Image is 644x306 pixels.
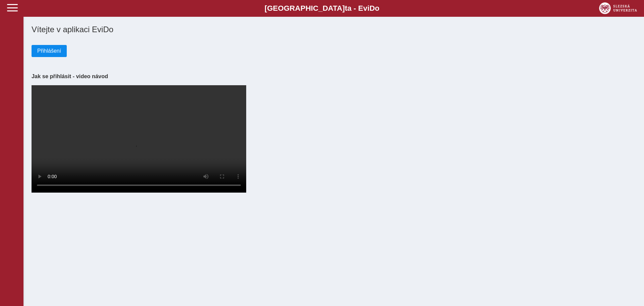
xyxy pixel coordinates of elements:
img: logo_web_su.png [599,2,637,14]
span: o [375,4,380,12]
h1: Vítejte v aplikaci EviDo [32,25,636,34]
span: t [345,4,347,12]
span: D [369,4,375,12]
button: Přihlášení [32,45,67,57]
video: Your browser does not support the video tag. [32,85,246,193]
h3: Jak se přihlásit - video návod [32,73,636,80]
b: [GEOGRAPHIC_DATA] a - Evi [20,4,624,13]
span: Přihlášení [37,48,61,54]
